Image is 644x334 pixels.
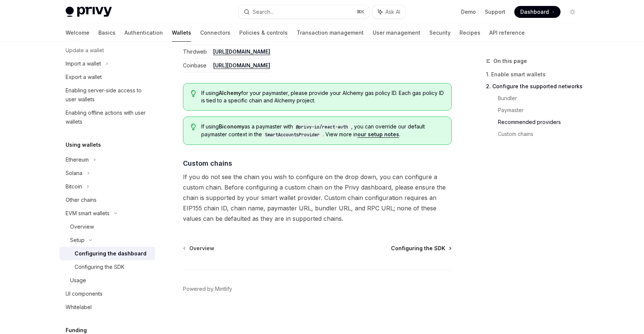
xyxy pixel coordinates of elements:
div: Configuring the SDK [75,263,124,271]
a: Welcome [66,24,89,42]
span: Custom chains [183,158,232,168]
td: Coinbase [183,59,210,73]
a: Enabling server-side access to user wallets [60,84,155,106]
a: Support [485,8,505,16]
a: [URL][DOMAIN_NAME] [213,48,270,55]
a: 1. Enable smart wallets [486,69,584,80]
a: Basics [98,24,116,42]
span: On this page [493,57,527,66]
div: Setup [70,236,85,245]
a: User management [373,24,420,42]
a: Whitelabel [60,300,155,314]
span: Dashboard [520,8,549,16]
td: Thirdweb [183,45,210,59]
a: Policies & controls [239,24,288,42]
span: ⌘ K [357,9,364,15]
div: UI components [66,289,102,298]
div: Enabling server-side access to user wallets [66,86,151,104]
a: Authentication [124,24,163,42]
a: Dashboard [514,6,561,18]
span: If you do not see the chain you wish to configure on the drop down, you can configure a custom ch... [183,172,452,224]
a: Wallets [172,24,191,42]
a: Other chains [60,193,155,207]
a: our setup notes [357,131,399,138]
a: 2. Configure the supported networks [486,80,584,92]
button: Toggle dark mode [566,6,578,18]
a: Overview [60,220,155,233]
div: Usage [70,276,86,285]
a: Overview [184,245,214,252]
a: Enabling offline actions with user wallets [60,106,155,128]
span: If using as a paymaster with , you can override our default paymaster context in the . View more ... [201,123,444,139]
a: Powered by Mintlify [183,285,232,293]
div: Import a wallet [66,59,101,68]
a: Bundler [498,92,584,104]
a: Recommended providers [498,116,584,128]
a: Export a wallet [60,70,155,84]
a: [URL][DOMAIN_NAME] [213,62,270,69]
strong: Biconomy [219,123,244,130]
div: Search... [253,7,274,16]
a: Usage [60,274,155,287]
div: Configuring the dashboard [75,249,146,258]
div: Whitelabel [66,303,92,312]
code: @privy-io/react-auth [293,123,351,131]
a: Configuring the SDK [60,260,155,274]
a: Security [429,24,451,42]
a: Transaction management [297,24,364,42]
h5: Using wallets [66,140,101,149]
a: Paymaster [498,104,584,116]
svg: Tip [191,124,196,130]
span: Ask AI [385,8,400,16]
div: Solana [66,169,82,178]
a: Demo [461,8,476,16]
svg: Tip [191,90,196,97]
a: UI components [60,287,155,300]
button: Ask AI [373,5,405,19]
strong: Alchemy [219,90,241,96]
a: Connectors [200,24,230,42]
button: Search...⌘K [239,5,369,19]
div: Overview [70,222,94,231]
a: Recipes [460,24,480,42]
a: API reference [489,24,525,42]
span: If using for your paymaster, please provide your Alchemy gas policy ID. Each gas policy ID is tie... [201,89,444,104]
div: Export a wallet [66,73,102,82]
a: Configuring the dashboard [60,247,155,260]
a: Configuring the SDK [391,245,451,252]
div: Bitcoin [66,182,82,191]
span: Configuring the SDK [391,245,445,252]
div: Other chains [66,195,97,204]
div: EVM smart wallets [66,209,110,218]
div: Ethereum [66,155,89,164]
span: Overview [189,245,214,252]
a: Custom chains [498,128,584,140]
img: light logo [66,7,112,17]
div: Enabling offline actions with user wallets [66,108,151,126]
code: SmartAccountsProvider [262,131,323,139]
